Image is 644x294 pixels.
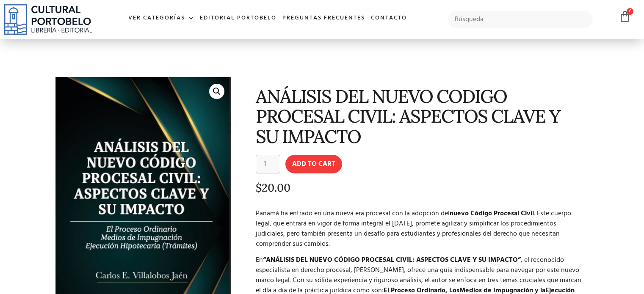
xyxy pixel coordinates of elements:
[256,181,262,195] span: $
[285,155,342,173] button: Add to cart
[197,9,279,27] a: Editorial Portobelo
[279,9,368,27] a: Preguntas frecuentes
[209,84,224,99] a: 🔍
[627,8,633,15] span: 0
[448,11,593,28] input: Búsqueda
[619,11,631,23] a: 0
[125,9,197,27] a: Ver Categorías
[256,86,586,146] h1: ANÁLISIS DEL NUEVO CODIGO PROCESAL CIVIL: ASPECTOS CLAVE Y SU IMPACTO
[450,208,534,219] strong: nuevo Código Procesal Civil
[256,181,290,195] bdi: 20.00
[256,209,586,249] p: Panamá ha entrado en una nueva era procesal con la adopción del . Este cuerpo legal, que entrará ...
[263,255,521,266] strong: “ANÁLISIS DEL NUEVO CÓDIGO PROCESAL CIVIL: ASPECTOS CLAVE Y SU IMPACTO”
[256,155,280,173] input: Product quantity
[368,9,410,27] a: Contacto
